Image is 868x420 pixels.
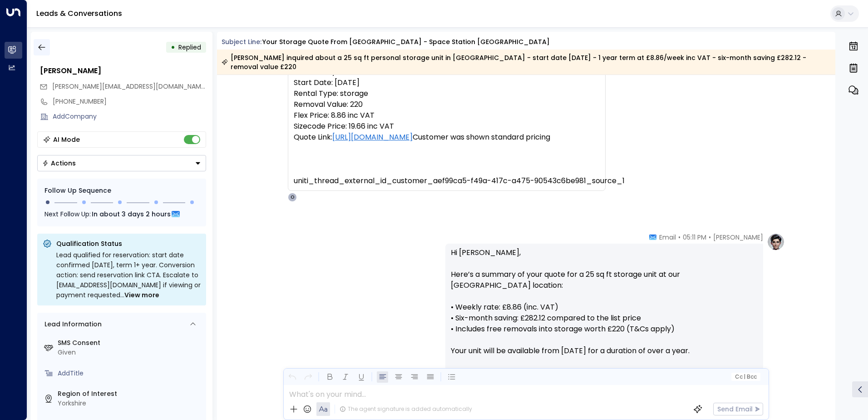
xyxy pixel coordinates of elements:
[53,135,80,144] div: AI Mode
[286,371,298,383] button: Undo
[222,37,261,46] span: Subject Line:
[683,233,706,242] span: 05:11 PM
[36,8,122,19] a: Leads & Conversations
[262,37,550,47] div: Your storage quote from [GEOGRAPHIC_DATA] - Space Station [GEOGRAPHIC_DATA]
[657,367,756,378] a: Reserve your Wakefield unit
[678,233,681,242] span: •
[288,193,297,202] div: O
[731,373,760,381] button: Cc|Bcc
[178,43,201,52] span: Replied
[44,186,199,195] div: Follow Up Sequence
[735,374,756,380] span: Cc Bcc
[37,155,206,171] button: Actions
[42,159,76,167] div: Actions
[58,338,202,348] label: SMS Consent
[58,348,202,357] div: Given
[41,320,102,329] div: Lead Information
[44,209,199,219] div: Next Follow Up:
[92,209,171,219] span: In about 3 days 2 hours
[40,65,206,76] div: [PERSON_NAME]
[124,290,159,300] span: View more
[52,82,207,91] span: [PERSON_NAME][EMAIL_ADDRESS][DOMAIN_NAME]
[744,374,745,380] span: |
[56,239,201,248] p: Qualification Status
[56,250,201,300] div: Lead qualified for reservation: start date confirmed [DATE], term 1+ year. Conversion action: sen...
[58,369,202,378] div: AddTitle
[222,53,830,71] div: [PERSON_NAME] inquired about a 25 sq ft personal storage unit in [GEOGRAPHIC_DATA] - start date [...
[709,233,711,242] span: •
[713,233,763,242] span: [PERSON_NAME]
[332,132,413,143] a: [URL][DOMAIN_NAME]
[659,233,676,242] span: Email
[302,371,314,383] button: Redo
[53,112,206,121] div: AddCompany
[53,97,206,106] div: [PHONE_NUMBER]
[767,233,785,251] img: profile-logo.png
[58,399,202,408] div: Yorkshire
[58,389,202,399] label: Region of Interest
[37,155,206,171] div: Button group with a nested menu
[340,405,472,413] div: The agent signature is added automatically
[52,82,206,91] span: f.banaszak@icloud.com
[171,39,175,55] div: •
